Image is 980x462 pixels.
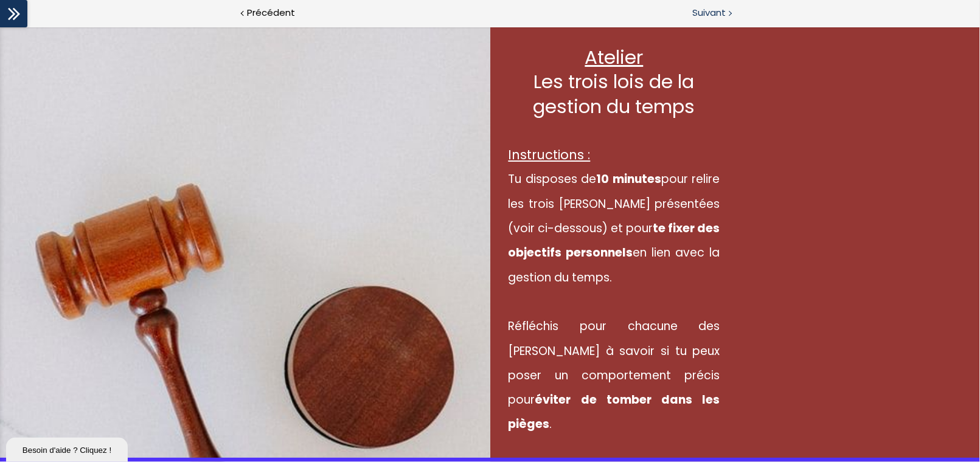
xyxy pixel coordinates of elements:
[585,17,644,44] u: Atelier
[509,43,720,92] div: Les trois lois de la gestion du temps
[509,365,720,405] b: éviter de tomber dans les pièges
[509,119,591,137] u: Instructions :
[597,144,662,160] b: 10 minutes
[509,144,720,258] span: Tu disposes de pour relire les trois [PERSON_NAME] présentées (voir ci-dessous) et pour en lien a...
[509,288,720,410] div: Réfléchis pour chacune des [PERSON_NAME] à savoir si tu peux poser un comportement précis pour .
[692,5,726,21] span: Suivant
[247,5,295,21] span: Précédent
[6,435,130,462] iframe: chat widget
